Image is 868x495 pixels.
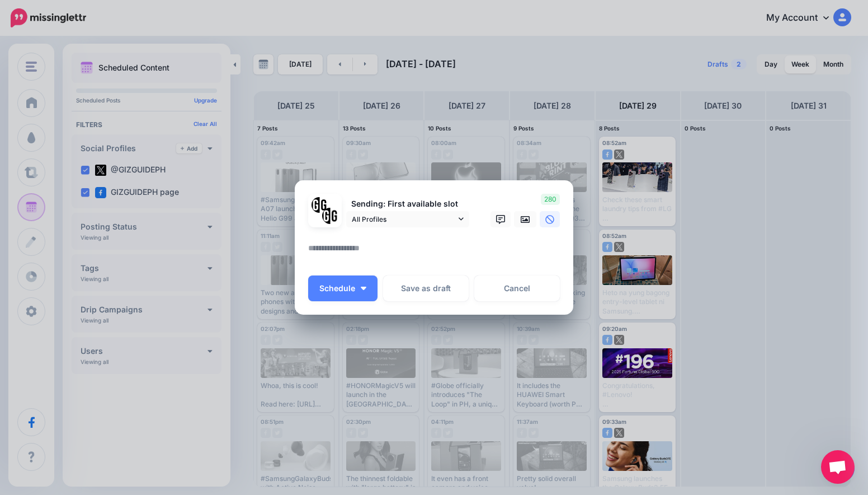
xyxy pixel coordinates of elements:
a: Cancel [474,275,560,301]
button: Schedule [308,275,378,301]
button: Save as draft [383,275,469,301]
img: JT5sWCfR-79925.png [322,208,338,224]
span: Schedule [319,284,355,292]
a: All Profiles [346,211,469,227]
span: 280 [541,194,560,205]
p: Sending: First available slot [346,198,469,211]
span: All Profiles [352,213,456,225]
img: arrow-down-white.png [361,287,366,290]
img: 353459792_649996473822713_4483302954317148903_n-bsa138318.png [312,197,328,213]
